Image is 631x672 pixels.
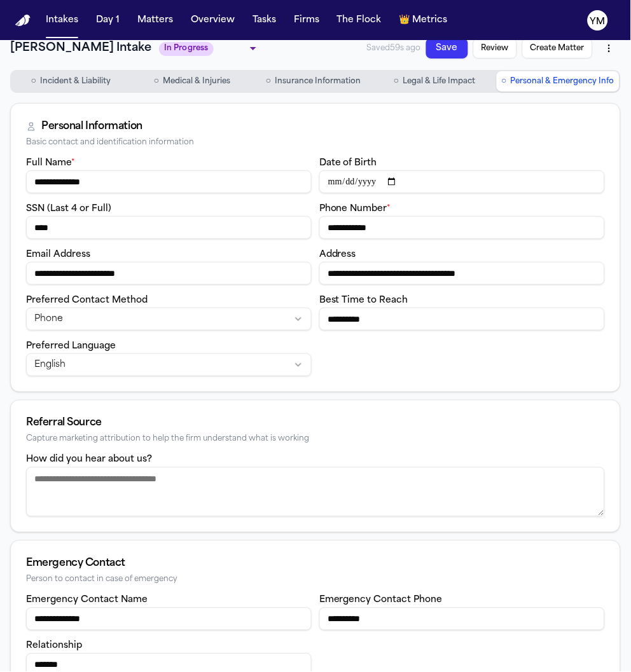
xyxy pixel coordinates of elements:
div: Personal Information [41,119,142,134]
button: crownMetrics [394,9,453,32]
button: Overview [186,9,240,32]
div: Emergency Contact [26,556,605,572]
input: Emergency contact name [26,608,312,631]
label: Emergency Contact Phone [319,596,443,605]
span: Saved 59s ago [367,45,421,52]
button: Firms [289,9,324,32]
img: Finch Logo [15,15,31,27]
label: Preferred Contact Method [26,296,148,305]
div: Capture marketing attribution to help the firm understand what is working [26,435,605,444]
label: Address [319,250,356,259]
div: Update intake status [159,39,261,57]
span: Legal & Life Impact [403,76,475,86]
span: ○ [502,75,507,88]
span: Insurance Information [275,76,361,86]
button: Create Matter [522,38,593,58]
input: Address [319,262,605,285]
a: Home [15,15,31,27]
span: ○ [154,75,159,88]
button: Go to Legal & Life Impact [375,71,494,92]
label: Emergency Contact Name [26,596,148,605]
span: ○ [266,75,271,88]
label: Preferred Language [26,341,116,351]
div: Referral Source [26,416,605,431]
div: Basic contact and identification information [26,138,605,147]
input: Date of birth [319,170,605,193]
label: Best Time to Reach [319,296,408,305]
span: ○ [394,75,399,88]
label: Email Address [26,250,90,259]
button: Matters [132,9,178,32]
label: How did you hear about us? [26,455,152,465]
span: Incident & Liability [40,76,111,86]
h1: [PERSON_NAME] Intake [10,39,151,57]
input: SSN [26,216,312,239]
label: SSN (Last 4 or Full) [26,204,111,214]
button: The Flock [332,9,387,32]
button: More actions [598,37,621,60]
div: Person to contact in case of emergency [26,575,605,585]
input: Emergency contact phone [319,608,605,631]
button: Review [473,38,517,58]
label: Date of Birth [319,158,377,168]
button: Tasks [247,9,281,32]
span: Medical & Injuries [163,76,230,86]
button: Go to Insurance Information [254,71,373,92]
button: Go to Incident & Liability [11,71,130,92]
span: In Progress [159,42,214,56]
input: Full name [26,170,312,193]
button: Go to Personal & Emergency Info [497,71,620,92]
label: Full Name [26,158,75,168]
input: Phone number [319,216,605,239]
button: Intakes [41,9,83,32]
input: Email address [26,262,312,285]
input: Best time to reach [319,308,605,331]
label: Relationship [26,641,82,651]
span: ○ [31,75,36,88]
button: Go to Medical & Injuries [133,71,252,92]
button: Day 1 [91,9,125,32]
button: Save [426,38,468,58]
label: Phone Number [319,204,391,214]
span: Personal & Emergency Info [511,76,614,86]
